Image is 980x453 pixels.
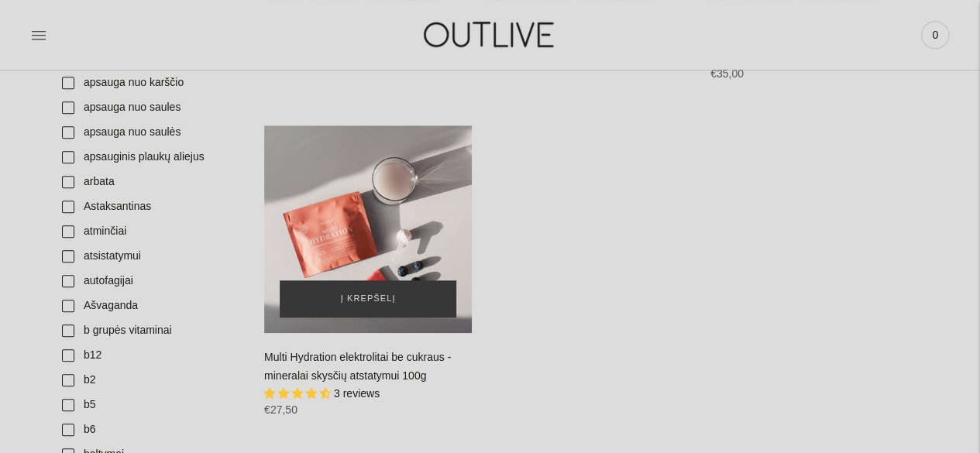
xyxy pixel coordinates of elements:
[53,318,249,343] a: b grupės vitaminai
[53,417,249,442] a: b6
[924,24,946,46] span: 0
[341,291,396,307] span: Į krepšelį
[53,293,249,318] a: Ašvaganda
[53,368,249,393] a: b2
[53,70,249,95] a: apsauga nuo karščio
[264,387,334,400] span: 4.67 stars
[264,403,297,416] span: €27,50
[53,145,249,170] a: apsauginis plaukų aliejus
[53,194,249,219] a: Astaksantinas
[53,219,249,244] a: atminčiai
[264,125,472,333] a: Multi Hydration elektrolitai be cukraus - mineralai skysčių atstatymui 100g
[53,95,249,120] a: apsauga nuo saules
[710,67,744,80] span: €35,00
[264,351,451,382] a: Multi Hydration elektrolitai be cukraus - mineralai skysčių atstatymui 100g
[53,170,249,194] a: arbata
[394,8,587,61] img: OUTLIVE
[334,387,380,400] span: 3 reviews
[53,269,249,293] a: autofagijai
[53,120,249,145] a: apsauga nuo saulės
[53,393,249,417] a: b5
[53,343,249,368] a: b12
[280,280,456,317] button: Į krepšelį
[921,18,949,52] a: 0
[53,244,249,269] a: atsistatymui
